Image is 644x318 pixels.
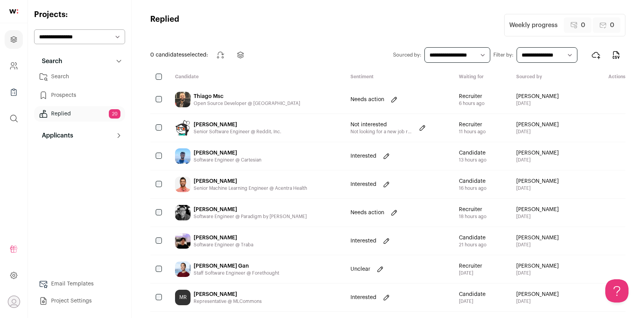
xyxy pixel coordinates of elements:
span: [DATE] [516,270,559,276]
div: [DATE] [459,298,486,304]
div: Sourced by [510,74,582,81]
span: [DATE] [516,185,559,191]
div: Representative @ MLCommons [194,298,262,304]
div: Weekly progress [509,21,558,30]
div: Senior Machine Learning Engineer @ Acentra Health [194,185,307,191]
button: Open dropdown [8,296,20,308]
div: Senior Software Engineer @ Reddit, Inc. [194,129,281,135]
div: Software Engineer @ Traba [194,242,253,248]
span: 0 candidates [150,52,184,58]
div: [PERSON_NAME] [194,121,281,129]
label: Sourced by: [393,52,421,58]
p: Interested [350,152,376,160]
div: Software Engineer @ Paradigm by [PERSON_NAME] [194,213,307,220]
a: Search [34,69,125,84]
a: Prospects [34,88,125,103]
span: Candidate [459,290,486,298]
span: [PERSON_NAME] [516,177,559,185]
div: 13 hours ago [459,157,486,163]
div: Software Engineer @ Cartesian [194,157,261,163]
span: [DATE] [516,298,559,304]
img: 44277d32ba1ebda93dc12a0373ea63dae518d53db2d25b2509cb146212fa18ef.jpg [175,205,191,220]
p: Applicants [37,131,73,140]
div: Sentiment [344,74,453,81]
button: Export to ATS [587,46,605,64]
p: Not looking for a new job right now [350,129,412,135]
span: [DATE] [516,213,559,220]
div: 21 hours ago [459,242,486,248]
span: 0 [581,21,585,30]
span: [PERSON_NAME] [516,121,559,129]
a: Company Lists [5,83,23,101]
span: Recruiter [459,206,486,213]
a: Projects [5,30,23,49]
img: 0a533cd0532ce5d669ec55190fa9c9964b2052af403d39232a1e4499f25ed3d4.jpg [175,120,191,136]
h2: Projects: [34,9,125,20]
div: Thiago Msc [194,93,300,100]
div: Actions [582,74,625,81]
div: Staff Software Engineer @ Forethought [194,270,279,276]
span: [PERSON_NAME] [516,290,559,298]
img: 65fdf1ab8c8aef9c3e5b03fab2652c6898f2f736b203c0349e6982e705ff4733 [175,233,191,249]
button: Search [34,53,125,69]
a: Replied20 [34,106,125,122]
div: Open Source Developer @ [GEOGRAPHIC_DATA] [194,100,300,107]
div: 16 hours ago [459,185,486,191]
div: [PERSON_NAME] [194,234,253,242]
div: [PERSON_NAME] [194,290,262,298]
div: 18 hours ago [459,213,486,220]
span: Candidate [459,234,486,242]
span: [DATE] [516,157,559,163]
h1: Replied [150,14,179,36]
span: [PERSON_NAME] [516,234,559,242]
span: Recruiter [459,262,482,270]
span: Recruiter [459,93,484,100]
button: Export to CSV [607,46,625,64]
span: [DATE] [516,100,559,107]
img: wellfound-shorthand-0d5821cbd27db2630d0214b213865d53afaa358527fdda9d0ea32b1df1b89c2c.svg [9,9,18,14]
p: Needs action [350,96,384,103]
div: [PERSON_NAME] [194,177,307,185]
span: [PERSON_NAME] [516,206,559,213]
span: [PERSON_NAME] [516,93,559,100]
span: 0 [610,21,614,30]
img: c6ee47a13314cad9288f0d236d2368b0dba50a702895e7d62e5ee7024e57bd32.jpg [175,92,191,107]
div: [PERSON_NAME] [194,149,261,157]
div: [DATE] [459,270,482,276]
span: 20 [109,109,120,119]
p: Unclear [350,265,370,273]
span: [DATE] [516,129,559,135]
span: Candidate [459,177,486,185]
div: Waiting for [453,74,510,81]
span: selected: [150,51,208,59]
p: Needs action [350,209,384,217]
div: [PERSON_NAME] Gan [194,262,279,270]
div: 11 hours ago [459,129,486,135]
img: a9b0e15cd543acd3252e957b3ba88e30a1c61a6117a02ace11dc49693f157209 [175,261,191,277]
span: [PERSON_NAME] [516,262,559,270]
div: Candidate [169,74,344,81]
label: Filter by: [493,52,513,58]
span: [PERSON_NAME] [516,149,559,157]
a: Email Templates [34,276,125,292]
img: e4279f02635d3ad712b3c24558e44810d036857952df7ffc787f7eb2c93f2ea3.jpg [175,148,191,164]
p: Not interested [350,121,412,129]
iframe: Help Scout Beacon - Open [605,279,629,303]
p: Search [37,57,62,66]
a: Company and ATS Settings [5,57,23,75]
span: Candidate [459,149,486,157]
p: Interested [350,237,376,245]
p: Interested [350,180,376,188]
span: [DATE] [516,242,559,248]
a: Project Settings [34,293,125,309]
div: [PERSON_NAME] [194,206,307,213]
p: Interested [350,294,376,301]
div: 6 hours ago [459,100,484,107]
div: MR [175,290,191,305]
button: Applicants [34,128,125,143]
span: Recruiter [459,121,486,129]
img: 25d3e14e56dc912aeebf2d576077fe78b50d138626ca3ff85ba39ca6ed0ca71e [175,177,191,192]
